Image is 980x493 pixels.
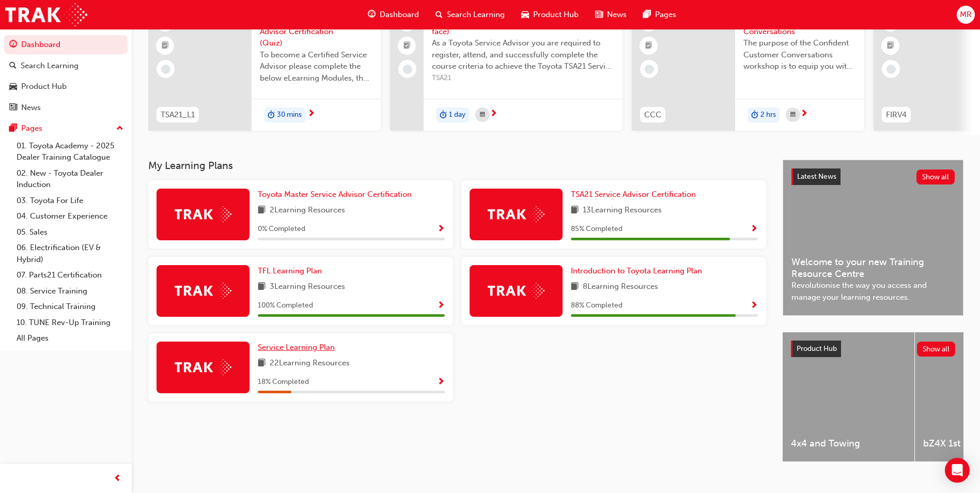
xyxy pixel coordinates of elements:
[655,9,676,21] span: Pages
[440,109,447,122] span: duration-icon
[175,359,231,375] img: Trak
[571,189,700,201] a: TSA21 Service Advisor Certification
[4,33,128,119] button: DashboardSearch LearningProduct HubNews
[533,9,579,21] span: Product Hub
[750,299,758,312] button: Show Progress
[12,208,128,224] a: 04. Customer Experience
[258,190,412,199] span: Toyota Master Service Advisor Certification
[403,65,412,74] span: learningRecordVerb_NONE-icon
[4,77,128,96] a: Product Hub
[447,9,505,21] span: Search Learning
[750,223,758,236] button: Show Progress
[12,240,128,267] a: 06. Electrification (EV & Hybrid)
[571,300,623,312] span: 88 % Completed
[162,39,169,53] span: booktick-icon
[886,65,896,74] span: learningRecordVerb_NONE-icon
[380,9,419,21] span: Dashboard
[645,39,652,53] span: booktick-icon
[427,4,513,25] a: search-iconSearch Learning
[403,39,411,53] span: booktick-icon
[595,8,603,21] span: news-icon
[270,204,345,217] span: 2 Learning Resources
[270,357,350,370] span: 22 Learning Resources
[437,378,445,387] span: Show Progress
[521,8,529,21] span: car-icon
[760,109,776,121] span: 2 hrs
[432,37,614,72] span: As a Toyota Service Advisor you are required to register, attend, and successfully complete the c...
[12,138,128,165] a: 01. Toyota Academy - 2025 Dealer Training Catalogue
[368,8,376,21] span: guage-icon
[148,6,381,131] a: 0TSA21_L1TSA21_L1 Service Advisor Certification (Quiz)To become a Certified Service Advisor pleas...
[800,110,808,119] span: next-icon
[632,6,864,131] a: 240CCCConfident Customer ConversationsThe purpose of the Confident Customer Conversations worksho...
[432,72,614,84] span: TSA21
[790,109,796,121] span: calendar-icon
[583,204,662,217] span: 13 Learning Resources
[4,98,128,117] a: News
[435,8,443,21] span: search-icon
[258,204,266,217] span: book-icon
[260,14,372,49] span: TSA21_L1 Service Advisor Certification (Quiz)
[258,266,322,275] span: TFL Learning Plan
[437,223,445,236] button: Show Progress
[449,109,465,121] span: 1 day
[917,342,956,357] button: Show all
[12,299,128,315] a: 09. Technical Training
[258,343,335,352] span: Service Learning Plan
[258,300,313,312] span: 100 % Completed
[437,301,445,311] span: Show Progress
[791,438,906,450] span: 4x4 and Towing
[437,299,445,312] button: Show Progress
[571,281,579,294] span: book-icon
[916,170,955,184] button: Show all
[258,342,339,353] a: Service Learning Plan
[114,472,121,485] span: prev-icon
[9,61,17,71] span: search-icon
[12,315,128,331] a: 10. TUNE Rev-Up Training
[258,265,326,277] a: TFL Learning Plan
[750,301,758,311] span: Show Progress
[360,4,427,25] a: guage-iconDashboard
[571,265,706,277] a: Introduction to Toyota Learning Plan
[797,344,837,353] span: Product Hub
[488,283,545,299] img: Trak
[960,9,972,21] span: MR
[12,267,128,283] a: 07. Parts21 Certification
[268,109,275,122] span: duration-icon
[258,189,416,201] a: Toyota Master Service Advisor Certification
[957,6,975,24] button: MR
[12,330,128,346] a: All Pages
[4,119,128,138] button: Pages
[21,122,42,134] div: Pages
[607,9,627,21] span: News
[277,109,302,121] span: 30 mins
[4,35,128,54] a: Dashboard
[513,4,587,25] a: car-iconProduct Hub
[797,172,836,181] span: Latest News
[21,81,67,93] div: Product Hub
[635,4,685,25] a: pages-iconPages
[12,165,128,193] a: 02. New - Toyota Dealer Induction
[175,283,231,299] img: Trak
[750,225,758,234] span: Show Progress
[571,266,702,275] span: Introduction to Toyota Learning Plan
[783,332,914,461] a: 4x4 and Towing
[12,283,128,299] a: 08. Service Training
[886,109,907,121] span: FIRV4
[21,60,79,72] div: Search Learning
[5,3,87,26] img: Trak
[9,40,17,50] span: guage-icon
[21,102,41,114] div: News
[945,458,970,483] div: Open Intercom Messenger
[480,109,485,121] span: calendar-icon
[175,206,231,222] img: Trak
[9,103,17,113] span: news-icon
[258,357,266,370] span: book-icon
[643,8,651,21] span: pages-icon
[260,49,372,84] span: To become a Certified Service Advisor please complete the below eLearning Modules, the Service Ad...
[161,109,195,121] span: TSA21_L1
[751,109,758,122] span: duration-icon
[9,82,17,91] span: car-icon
